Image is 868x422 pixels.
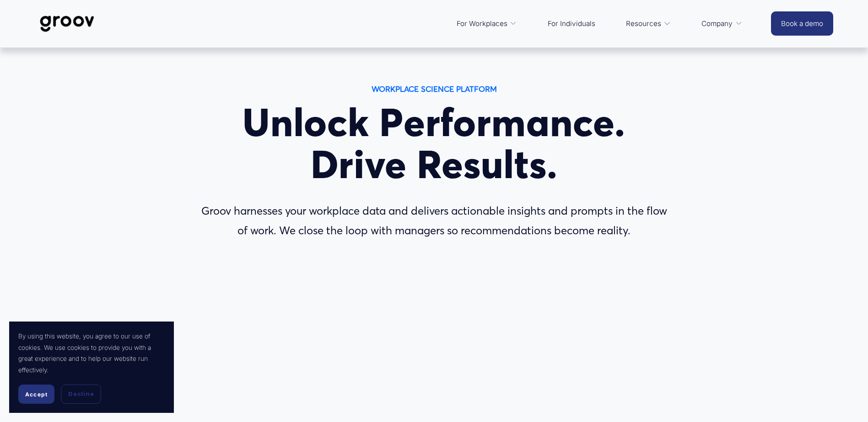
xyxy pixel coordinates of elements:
a: folder dropdown [621,13,675,35]
span: Decline [68,390,94,398]
a: folder dropdown [697,13,747,35]
span: Resources [626,17,661,30]
a: Book a demo [771,11,833,36]
span: Accept [25,391,48,398]
button: Accept [18,385,54,404]
section: Cookie banner [9,322,174,413]
p: Groov harnesses your workplace data and delivers actionable insights and prompts in the flow of w... [195,201,674,241]
span: Company [701,17,733,30]
a: For Individuals [543,13,600,35]
span: For Workplaces [457,17,507,30]
a: folder dropdown [452,13,522,35]
h1: Unlock Performance. Drive Results. [195,101,674,186]
strong: WORKPLACE SCIENCE PLATFORM [372,84,497,94]
button: Decline [61,385,101,404]
img: Groov | Workplace Science Platform | Unlock Performance | Drive Results [35,9,99,39]
p: By using this website, you agree to our use of cookies. We use cookies to provide you with a grea... [18,331,165,375]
